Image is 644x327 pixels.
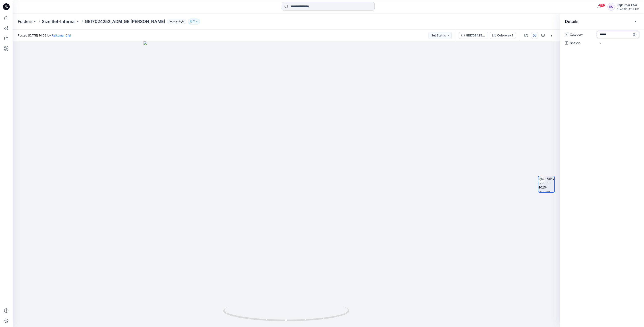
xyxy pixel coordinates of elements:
[18,33,71,38] span: Posted [DATE] 14:03 by
[607,3,615,11] div: RC
[18,19,33,24] a: Folders
[466,33,485,38] div: GE17024252-CF25541_ADM_GE [PERSON_NAME]-REG
[617,3,639,8] div: Rajkumar Cfai
[538,176,554,192] img: turntable-22-09-2025-11:03:50
[599,4,605,7] span: 99+
[193,19,195,24] p: 7
[52,34,71,37] a: Rajkumar Cfai
[497,33,513,38] div: Colorway 1
[167,19,186,24] span: Legacy Style
[617,8,639,11] div: CLASSIC_ATHLUX
[165,19,186,24] button: Legacy Style
[85,19,165,24] p: GE17024252_ADM_GE [PERSON_NAME]
[42,19,76,24] a: Size Set-Internal
[459,32,488,39] button: GE17024252-CF25541_ADM_GE [PERSON_NAME]-REG
[531,32,538,39] button: Details
[600,41,636,45] span: -
[570,40,595,46] span: Season
[490,32,516,39] button: Colorway 1
[570,32,595,38] span: Category
[565,19,579,24] h2: Details
[188,19,200,24] button: 7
